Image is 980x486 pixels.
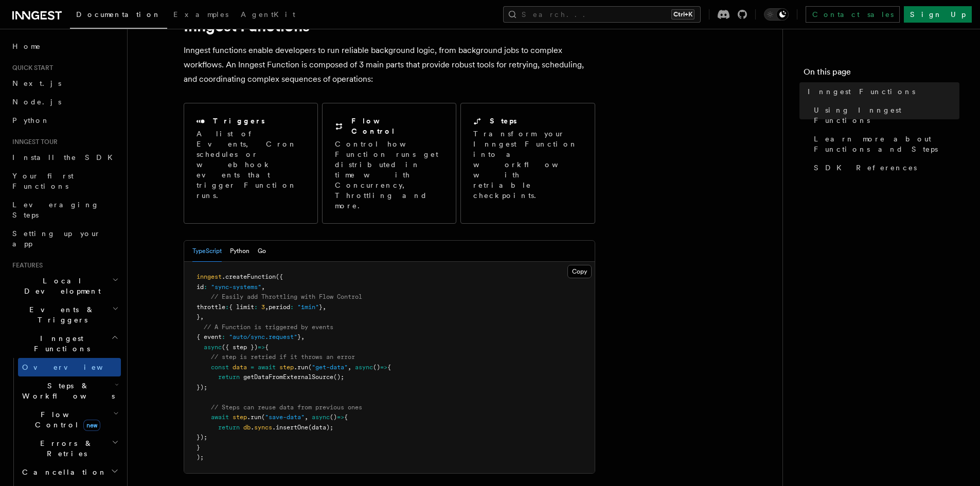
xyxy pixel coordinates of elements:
span: Flow Control [18,409,113,430]
span: Events & Triggers [8,304,112,325]
p: Inngest functions enable developers to run reliable background logic, from background jobs to com... [184,43,595,86]
span: async [312,413,330,421]
a: AgentKit [235,3,301,28]
span: .run [294,364,308,371]
span: inngest [197,273,222,280]
span: Local Development [8,276,112,296]
span: (data); [308,424,333,431]
span: "auto/sync.request" [229,333,297,340]
span: Setting up your app [12,229,101,248]
span: AgentKit [241,10,295,19]
span: Install the SDK [12,153,119,161]
span: .run [247,413,261,421]
span: // Steps can reuse data from previous ones [211,404,362,411]
h2: Flow Control [351,116,443,136]
span: : [225,303,229,311]
span: Your first Functions [12,172,74,190]
span: "1min" [297,303,319,311]
span: "sync-systems" [211,283,261,291]
button: Copy [567,265,592,278]
span: => [337,413,344,421]
a: Documentation [70,3,167,29]
a: StepsTransform your Inngest Function into a workflow with retriable checkpoints. [460,103,595,224]
span: () [330,413,337,421]
span: }); [197,434,207,441]
button: Events & Triggers [8,300,121,329]
span: , [323,303,326,311]
span: } [297,333,301,340]
span: } [197,444,200,451]
span: Cancellation [18,467,107,477]
a: Sign Up [904,6,972,23]
span: period [269,303,290,311]
span: : [290,303,294,311]
span: .createFunction [222,273,276,280]
span: Documentation [76,10,161,19]
a: SDK References [810,158,959,177]
span: Inngest tour [8,138,58,146]
span: : [204,283,207,291]
span: // A Function is triggered by events [204,323,333,331]
span: "save-data" [265,413,305,421]
span: db [243,424,251,431]
span: Features [8,261,43,269]
span: ( [261,413,265,421]
span: { [265,344,269,351]
span: Learn more about Functions and Steps [814,134,959,154]
span: async [204,344,222,351]
span: () [373,364,380,371]
span: step [279,364,294,371]
span: .insertOne [272,424,308,431]
p: Control how Function runs get distributed in time with Concurrency, Throttling and more. [335,139,443,211]
p: A list of Events, Cron schedules or webhook events that trigger Function runs. [197,129,305,201]
span: ({ step }) [222,344,258,351]
span: (); [333,373,344,381]
span: { event [197,333,222,340]
span: ); [197,454,204,461]
span: Node.js [12,98,61,106]
h2: Steps [490,116,517,126]
span: ({ [276,273,283,280]
span: step [233,413,247,421]
button: Local Development [8,272,121,300]
kbd: Ctrl+K [671,9,694,20]
span: new [83,420,100,431]
a: Setting up your app [8,224,121,253]
button: Toggle dark mode [764,8,789,21]
span: Errors & Retries [18,438,112,459]
button: Steps & Workflows [18,376,121,405]
h2: Triggers [213,116,265,126]
span: Examples [173,10,228,19]
span: : [222,333,225,340]
span: Using Inngest Functions [814,105,959,125]
span: , [200,313,204,320]
span: syncs [254,424,272,431]
button: Inngest Functions [8,329,121,358]
span: Next.js [12,79,61,87]
span: = [251,364,254,371]
button: Python [230,241,250,262]
button: Go [258,241,266,262]
button: Cancellation [18,463,121,481]
span: }); [197,384,207,391]
span: Steps & Workflows [18,381,115,401]
a: Overview [18,358,121,376]
a: Contact sales [806,6,900,23]
a: Examples [167,3,235,28]
button: TypeScript [192,241,222,262]
h4: On this page [804,66,959,82]
a: Python [8,111,121,130]
span: Python [12,116,50,124]
span: Home [12,41,41,51]
span: // Easily add Throttling with Flow Control [211,293,362,300]
a: Using Inngest Functions [810,101,959,130]
span: // step is retried if it throws an error [211,353,355,361]
span: , [261,283,265,291]
span: . [251,424,254,431]
button: Errors & Retries [18,434,121,463]
span: Leveraging Steps [12,201,99,219]
span: getDataFromExternalSource [243,373,333,381]
span: return [218,373,240,381]
a: Inngest Functions [804,82,959,101]
a: Learn more about Functions and Steps [810,130,959,158]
